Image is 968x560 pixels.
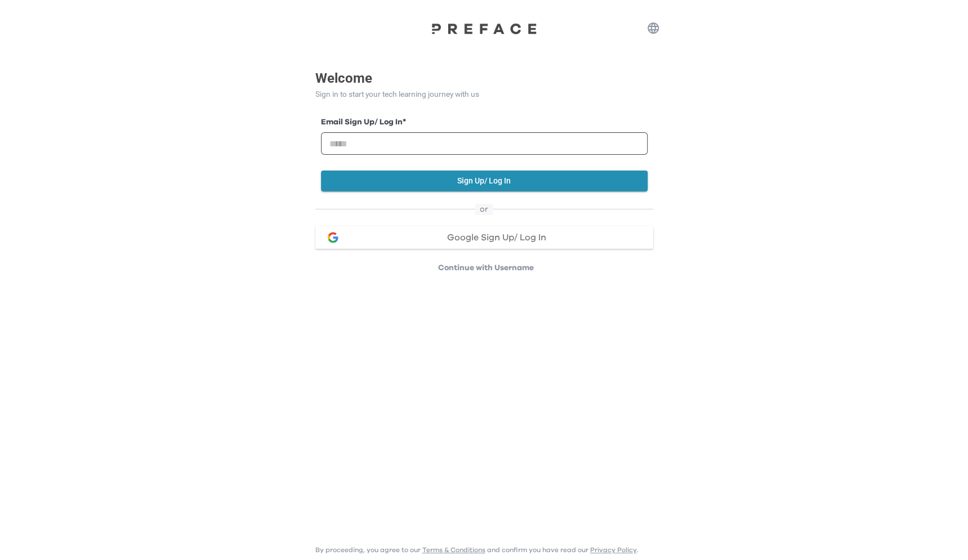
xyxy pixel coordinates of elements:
[321,117,648,128] label: Email Sign Up/ Log In *
[315,226,653,249] button: google loginGoogle Sign Up/ Log In
[590,546,637,553] a: Privacy Policy
[315,88,653,100] p: Sign in to start your tech learning journey with us
[475,204,493,215] span: or
[326,231,340,244] img: google login
[447,233,546,242] span: Google Sign Up/ Log In
[422,546,485,553] a: Terms & Conditions
[315,545,639,554] p: By proceeding, you agree to our and confirm you have read our .
[315,68,653,88] p: Welcome
[321,171,648,191] button: Sign Up/ Log In
[428,23,541,34] img: Preface Logo
[319,262,653,274] p: Continue with Username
